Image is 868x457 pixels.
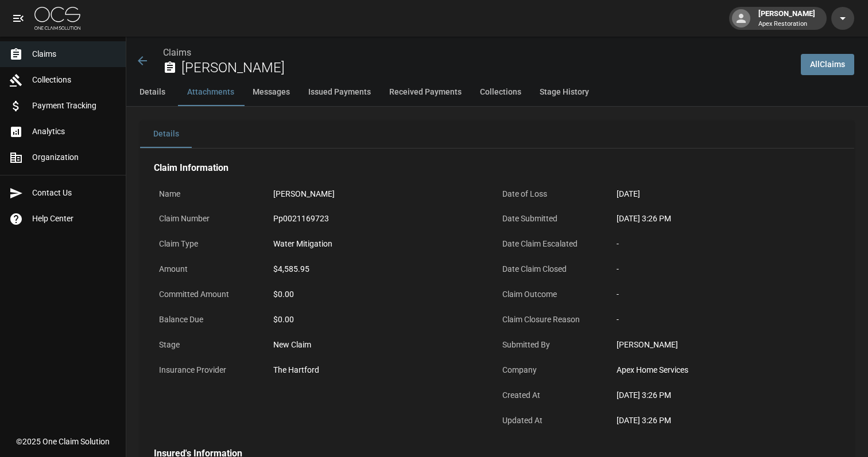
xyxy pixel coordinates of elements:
span: Contact Us [32,187,117,199]
div: Apex Home Services [617,364,835,376]
a: AllClaims [801,54,854,75]
p: Updated At [497,409,611,432]
span: Organization [32,151,117,163]
button: Messages [243,79,299,106]
button: Collections [471,79,530,106]
div: $0.00 [273,314,492,326]
p: Date of Loss [497,183,611,205]
p: Date Claim Escalated [497,233,611,255]
div: [DATE] 3:26 PM [617,389,835,401]
div: $4,585.95 [273,263,309,275]
p: Date Submitted [497,208,611,230]
div: - [617,238,835,250]
button: Stage History [530,79,598,106]
p: Stage [154,334,268,356]
span: Analytics [32,126,117,138]
p: Claim Type [154,233,268,255]
nav: breadcrumb [163,46,792,60]
span: Collections [32,74,117,86]
h2: [PERSON_NAME] [181,60,792,76]
button: Details [140,120,192,148]
span: Claims [32,48,117,60]
div: [PERSON_NAME] [617,339,835,351]
div: - [617,263,835,275]
div: details tabs [140,120,854,148]
a: Claims [163,47,191,58]
p: Claim Closure Reason [497,308,611,331]
div: The Hartford [273,364,319,376]
p: Submitted By [497,334,611,356]
button: open drawer [7,7,30,30]
p: Amount [154,258,268,280]
div: [PERSON_NAME] [754,8,820,29]
p: Apex Restoration [758,19,815,29]
h4: Claim Information [154,162,840,174]
div: [DATE] 3:26 PM [617,415,835,427]
button: Issued Payments [299,79,380,106]
div: Water Mitigation [273,238,332,250]
span: Payment Tracking [32,100,117,112]
p: Insurance Provider [154,359,268,381]
button: Received Payments [380,79,471,106]
button: Details [126,79,178,106]
p: Name [154,183,268,205]
div: [DATE] 3:26 PM [617,213,835,225]
div: [DATE] [617,188,640,200]
span: Help Center [32,213,117,225]
img: ocs-logo-white-transparent.png [34,7,80,30]
p: Claim Outcome [497,283,611,306]
div: $0.00 [273,288,492,300]
button: Attachments [178,79,243,106]
p: Committed Amount [154,283,268,306]
div: - [617,314,835,326]
div: © 2025 One Claim Solution [16,436,110,447]
div: anchor tabs [126,79,868,106]
p: Created At [497,384,611,407]
p: Claim Number [154,208,268,230]
div: New Claim [273,339,492,351]
p: Company [497,359,611,381]
div: Pp0021169723 [273,213,329,225]
div: [PERSON_NAME] [273,188,335,200]
div: - [617,288,835,300]
p: Balance Due [154,308,268,331]
p: Date Claim Closed [497,258,611,280]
